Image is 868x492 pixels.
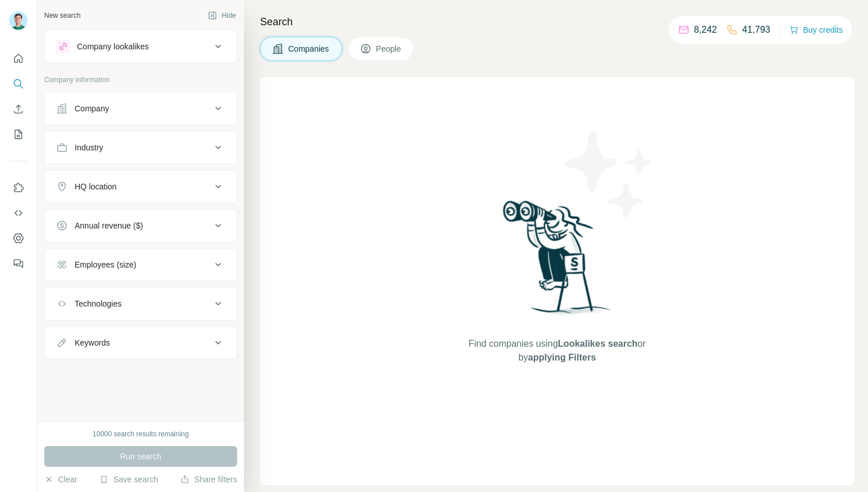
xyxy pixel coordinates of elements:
[45,95,237,122] button: Company
[77,41,149,52] div: Company lookalikes
[9,253,28,274] button: Feedback
[742,23,770,37] p: 41,793
[558,339,638,348] span: Lookalikes search
[557,123,661,226] img: Surfe Illustration - Stars
[44,474,77,485] button: Clear
[44,75,237,85] p: Company information
[75,220,143,231] div: Annual revenue ($)
[99,474,158,485] button: Save search
[528,352,596,362] span: applying Filters
[9,124,28,145] button: My lists
[75,259,136,270] div: Employees (size)
[45,251,237,278] button: Employees (size)
[9,73,28,94] button: Search
[9,203,28,223] button: Use Surfe API
[9,99,28,119] button: Enrich CSV
[45,212,237,239] button: Annual revenue ($)
[288,43,330,55] span: Companies
[45,134,237,161] button: Industry
[75,181,117,192] div: HQ location
[9,11,28,30] img: Avatar
[9,177,28,198] button: Use Surfe on LinkedIn
[9,48,28,69] button: Quick start
[45,33,237,60] button: Company lookalikes
[92,429,188,439] div: 10000 search results remaining
[498,197,617,326] img: Surfe Illustration - Woman searching with binoculars
[45,329,237,357] button: Keywords
[45,173,237,200] button: HQ location
[75,142,103,153] div: Industry
[180,474,237,485] button: Share filters
[260,14,854,30] h4: Search
[44,10,80,21] div: New search
[75,337,110,348] div: Keywords
[465,337,649,365] span: Find companies using or by
[45,290,237,317] button: Technologies
[75,103,109,114] div: Company
[789,22,843,38] button: Buy credits
[9,228,28,249] button: Dashboard
[75,298,122,309] div: Technologies
[376,43,402,55] span: People
[200,7,244,24] button: Hide
[694,23,717,37] p: 8,242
